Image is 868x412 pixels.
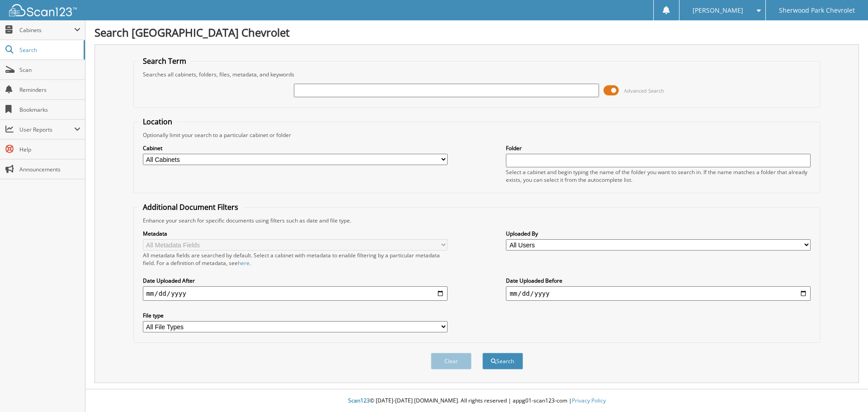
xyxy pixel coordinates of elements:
span: Bookmarks [19,106,80,114]
span: Help [19,146,80,153]
a: here [238,259,250,267]
legend: Location [138,117,177,127]
div: Select a cabinet and begin typing the name of the folder you want to search in. If the name match... [506,168,811,184]
button: Search [482,353,523,369]
label: Date Uploaded Before [506,277,811,284]
span: Reminders [19,86,80,94]
h1: Search [GEOGRAPHIC_DATA] Chevrolet [94,25,859,40]
span: Advanced Search [624,87,664,94]
input: start [143,286,448,301]
div: Searches all cabinets, folders, files, metadata, and keywords [138,71,816,78]
span: Scan123 [348,397,370,404]
span: Search [19,46,79,54]
legend: Search Term [138,56,191,66]
div: All metadata fields are searched by default. Select a cabinet with metadata to enable filtering b... [143,251,448,267]
img: scan123-logo-white.svg [9,4,77,16]
div: Enhance your search for specific documents using filters such as date and file type. [138,217,816,224]
div: © [DATE]-[DATE] [DOMAIN_NAME]. All rights reserved | appg01-scan123-com | [85,390,868,412]
label: Folder [506,144,811,152]
label: Cabinet [143,144,448,152]
span: Sherwood Park Chevrolet [779,8,855,13]
a: Privacy Policy [572,397,606,404]
span: User Reports [19,126,74,133]
span: Cabinets [19,26,74,34]
input: end [506,286,811,301]
span: Announcements [19,166,80,173]
button: Clear [431,353,472,369]
span: Scan [19,66,80,74]
label: Uploaded By [506,230,811,237]
label: Metadata [143,230,448,237]
label: File type [143,312,448,319]
span: [PERSON_NAME] [693,8,743,13]
legend: Additional Document Filters [138,202,243,212]
div: Optionally limit your search to a particular cabinet or folder [138,131,816,139]
label: Date Uploaded After [143,277,448,284]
